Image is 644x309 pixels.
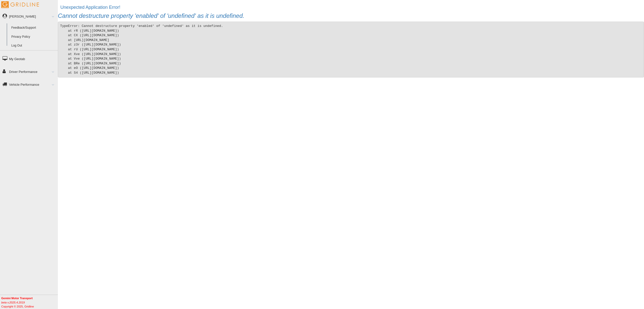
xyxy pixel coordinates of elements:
div: Copyright © 2025, Gridline [1,296,58,308]
img: Gridline [1,1,39,8]
a: Feedback/Support [9,23,58,32]
h3: Cannot destructure property 'enabled' of 'undefined' as it is undefined. [58,13,644,19]
a: Privacy Policy [9,32,58,41]
pre: TypeError: Cannot destructure property 'enabled' of 'undefined' as it is undefined. at rR ([URL][... [58,22,644,77]
i: beta v.2025.4.2019 [1,301,25,304]
a: Log Out [9,41,58,50]
h2: Unexpected Application Error! [60,5,644,10]
b: Gemini Motor Transport [1,297,33,300]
